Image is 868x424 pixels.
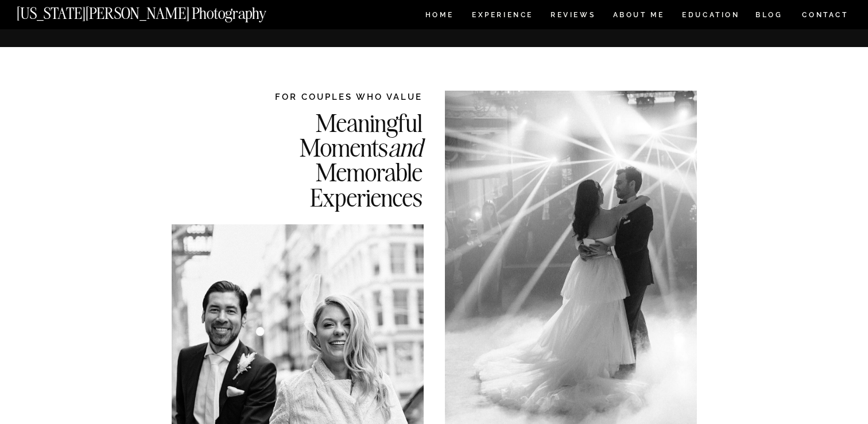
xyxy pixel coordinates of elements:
a: Experience [472,11,532,21]
a: CONTACT [801,9,849,21]
h2: FOR COUPLES WHO VALUE [241,91,423,103]
a: HOME [423,11,456,21]
i: and [388,131,423,163]
a: Get in Touch [665,5,838,14]
a: BLOG [755,11,783,21]
a: ABOUT ME [613,11,665,21]
a: [US_STATE][PERSON_NAME] Photography [17,6,305,15]
h2: Meaningful Moments Memorable Experiences [241,110,423,208]
a: REVIEWS [551,11,594,21]
a: EDUCATION [681,11,741,21]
